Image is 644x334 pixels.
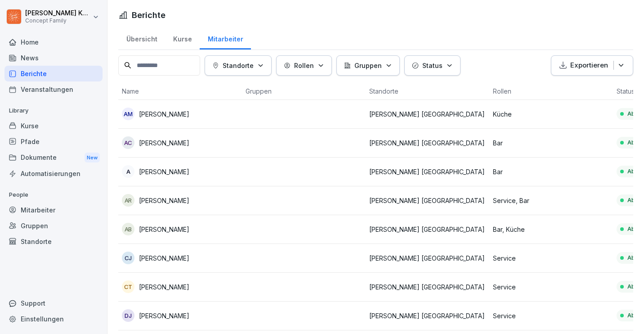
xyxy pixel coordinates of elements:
[139,253,189,263] p: [PERSON_NAME]
[139,167,189,176] p: [PERSON_NAME]
[369,225,486,234] p: [PERSON_NAME] [GEOGRAPHIC_DATA]
[122,108,134,120] div: AM
[404,55,461,76] button: Status
[4,202,103,218] a: Mitarbeiter
[493,311,609,320] p: Service
[4,104,103,118] p: Library
[4,188,103,202] p: People
[139,311,189,320] p: [PERSON_NAME]
[122,194,134,207] div: AR
[242,83,366,100] th: Gruppen
[122,309,134,322] div: DJ
[493,167,609,176] p: Bar
[493,138,609,148] p: Bar
[369,311,486,320] p: [PERSON_NAME] [GEOGRAPHIC_DATA]
[25,18,91,24] p: Concept Family
[551,55,633,76] button: Exportieren
[4,118,103,134] a: Kurse
[132,9,165,21] h1: Berichte
[369,196,486,205] p: [PERSON_NAME] [GEOGRAPHIC_DATA]
[139,225,189,234] p: [PERSON_NAME]
[4,81,103,97] a: Veranstaltungen
[122,280,134,293] div: CT
[4,66,103,81] a: Berichte
[369,138,486,148] p: [PERSON_NAME] [GEOGRAPHIC_DATA]
[4,218,103,234] a: Gruppen
[276,55,332,76] button: Rollen
[25,9,91,17] p: [PERSON_NAME] Knittel
[493,253,609,263] p: Service
[165,27,200,50] a: Kurse
[139,109,189,119] p: [PERSON_NAME]
[85,153,100,163] div: New
[422,61,443,70] p: Status
[139,196,189,205] p: [PERSON_NAME]
[139,138,189,148] p: [PERSON_NAME]
[4,234,103,249] a: Standorte
[122,252,134,264] div: CJ
[369,282,486,292] p: [PERSON_NAME] [GEOGRAPHIC_DATA]
[294,61,314,70] p: Rollen
[4,311,103,327] a: Einstellungen
[139,282,189,292] p: [PERSON_NAME]
[493,225,609,234] p: Bar, Küche
[4,149,103,166] a: DokumenteNew
[369,253,486,263] p: [PERSON_NAME] [GEOGRAPHIC_DATA]
[369,167,486,176] p: [PERSON_NAME] [GEOGRAPHIC_DATA]
[223,61,254,70] p: Standorte
[493,196,609,205] p: Service, Bar
[122,165,134,178] div: A
[205,55,272,76] button: Standorte
[369,109,486,119] p: [PERSON_NAME] [GEOGRAPHIC_DATA]
[118,83,242,100] th: Name
[336,55,400,76] button: Gruppen
[122,136,134,149] div: AC
[118,27,165,50] a: Übersicht
[4,34,103,50] a: Home
[4,134,103,149] a: Pfade
[570,60,608,71] p: Exportieren
[122,223,134,235] div: AB
[4,295,103,311] div: Support
[4,50,103,66] a: News
[200,27,251,50] a: Mitarbeiter
[354,61,382,70] p: Gruppen
[4,166,103,181] a: Automatisierungen
[366,83,489,100] th: Standorte
[489,83,613,100] th: Rollen
[4,149,103,166] div: Dokumente
[493,282,609,292] p: Service
[493,109,609,119] p: Küche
